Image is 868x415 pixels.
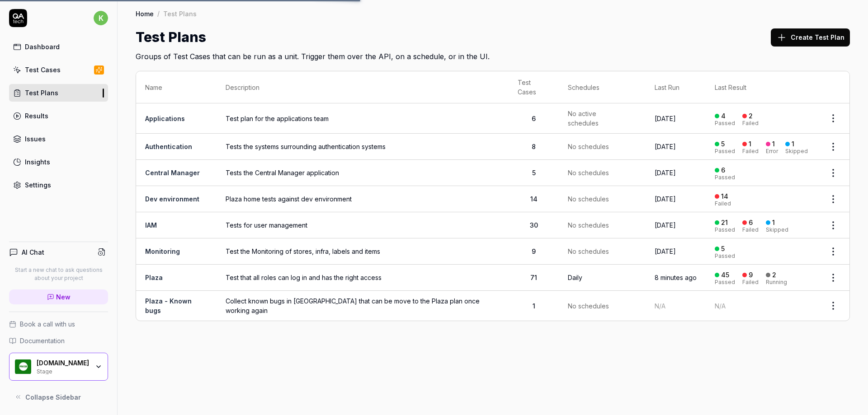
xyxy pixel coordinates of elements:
[766,280,787,285] div: Running
[9,319,108,329] a: Book a call with us
[94,9,108,27] button: k
[766,227,788,233] div: Skipped
[9,176,108,194] a: Settings
[217,71,509,103] th: Description
[792,140,794,148] div: 1
[136,9,154,18] a: Home
[37,367,89,374] div: Stage
[9,38,108,56] a: Dashboard
[532,169,536,177] span: 5
[532,247,536,255] span: 9
[568,194,609,204] span: No schedules
[655,115,676,122] time: [DATE]
[772,271,776,279] div: 2
[9,336,108,345] a: Documentation
[25,157,50,167] div: Insights
[94,11,108,25] span: k
[568,220,609,230] span: No schedules
[655,143,676,150] time: [DATE]
[145,115,185,122] a: Applications
[25,88,58,98] div: Test Plans
[226,220,500,230] span: Tests for user management
[721,219,728,227] div: 21
[145,247,180,255] a: Monitoring
[226,142,500,151] span: Tests the systems surrounding authentication systems
[136,71,217,103] th: Name
[568,168,609,177] span: No schedules
[145,169,200,177] a: Central Manager
[715,253,735,259] div: Passed
[721,192,728,201] div: 14
[157,9,160,18] div: /
[715,280,735,285] div: Passed
[25,111,48,121] div: Results
[25,65,61,75] div: Test Cases
[226,114,500,123] span: Test plan for the applications team
[532,115,536,122] span: 6
[749,271,753,279] div: 9
[715,227,735,233] div: Passed
[145,143,192,150] a: Authentication
[15,359,31,375] img: Pricer.com Logo
[9,84,108,102] a: Test Plans
[9,353,108,381] button: Pricer.com Logo[DOMAIN_NAME]Stage
[655,195,676,203] time: [DATE]
[20,319,75,329] span: Book a call with us
[25,42,60,51] div: Dashboard
[22,247,44,257] h4: AI Chat
[9,289,108,304] a: New
[706,71,817,103] th: Last Result
[655,302,665,310] span: N/A
[9,61,108,79] a: Test Cases
[56,292,71,302] span: New
[226,296,500,315] span: Collect known bugs in [GEOGRAPHIC_DATA] that can be move to the Plaza plan once working again
[772,140,775,148] div: 1
[715,121,735,126] div: Passed
[715,201,731,206] div: Failed
[9,153,108,171] a: Insights
[9,266,108,282] p: Start a new chat to ask questions about your project
[25,180,51,190] div: Settings
[742,121,759,126] div: Failed
[766,149,778,154] div: Error
[530,221,538,229] span: 30
[749,140,751,148] div: 1
[749,112,753,120] div: 2
[785,149,808,154] div: Skipped
[9,130,108,148] a: Issues
[742,227,759,233] div: Failed
[530,274,537,281] span: 71
[145,195,199,203] a: Dev environment
[226,273,500,282] span: Test that all roles can log in and has the right access
[533,302,535,310] span: 1
[655,169,676,177] time: [DATE]
[715,302,726,310] span: N/A
[568,109,626,128] span: No active schedules
[226,194,500,204] span: Plaza home tests against dev environment
[9,388,108,406] button: Collapse Sidebar
[715,149,735,154] div: Passed
[721,271,729,279] div: 45
[568,273,582,282] div: Daily
[772,219,775,227] div: 1
[530,195,538,203] span: 14
[509,71,559,103] th: Test Cases
[646,71,706,103] th: Last Run
[742,280,759,285] div: Failed
[559,71,646,103] th: Schedules
[163,9,197,18] div: Test Plans
[136,27,206,47] h1: Test Plans
[749,219,753,227] div: 6
[532,143,536,150] span: 8
[742,149,759,154] div: Failed
[721,166,725,174] div: 6
[25,392,81,402] span: Collapse Sidebar
[145,297,192,314] a: Plaza - Known bugs
[9,107,108,125] a: Results
[145,274,163,281] a: Plaza
[226,247,500,256] span: Test the Monitoring of stores, infra, labels and items
[655,274,697,281] time: 8 minutes ago
[145,221,157,229] a: IAM
[715,175,735,180] div: Passed
[568,247,609,256] span: No schedules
